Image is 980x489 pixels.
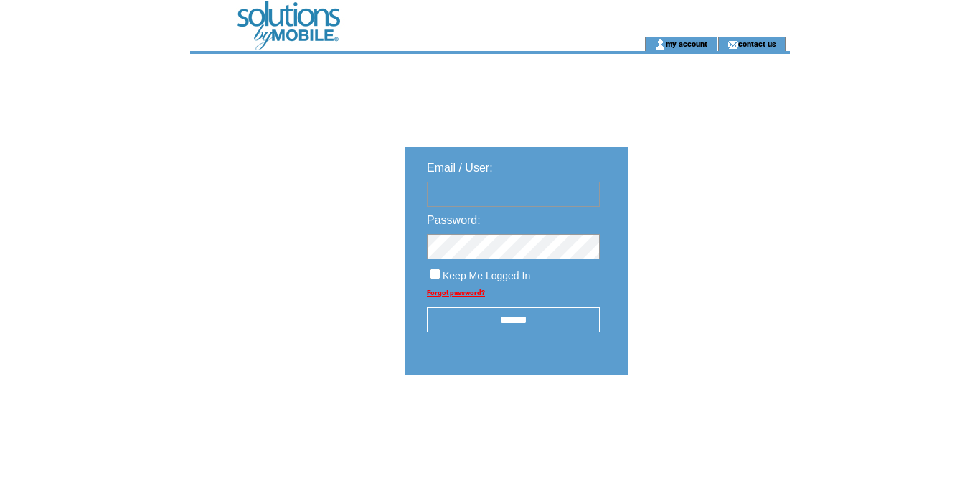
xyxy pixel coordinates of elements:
a: Forgot password? [427,289,485,297]
img: contact_us_icon.gif;jsessionid=22D9A0E4A0AB889BF52F930A67BF60BC [727,39,738,50]
img: transparent.png;jsessionid=22D9A0E4A0AB889BF52F930A67BF60BC [669,411,741,429]
a: my account [666,39,707,48]
span: Keep Me Logged In [443,270,530,281]
a: contact us [738,39,776,48]
span: Email / User: [427,162,493,174]
span: Password: [427,214,481,226]
img: account_icon.gif;jsessionid=22D9A0E4A0AB889BF52F930A67BF60BC [655,39,666,50]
